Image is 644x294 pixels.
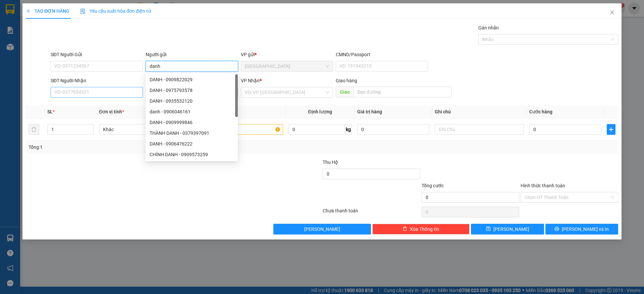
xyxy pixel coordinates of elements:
[150,140,234,148] div: DANH - 0906476222
[422,183,444,188] span: Tổng cước
[607,124,615,135] button: plus
[357,109,382,114] span: Giá trị hàng
[241,51,333,58] div: VP gửi
[146,51,238,58] div: Người gửi
[345,124,352,135] span: kg
[150,108,234,115] div: danh - 0906046161
[336,51,428,58] div: CMND/Passport
[51,51,143,58] div: SĐT Người Gửi
[146,96,238,106] div: DANH - 0935532120
[304,225,340,233] span: [PERSON_NAME]
[354,87,452,97] input: Dọc đường
[150,97,234,105] div: DANH - 0935532120
[47,109,53,114] span: SL
[402,226,407,232] span: delete
[432,105,527,118] th: Ghi chú
[146,138,238,149] div: DANH - 0906476222
[562,225,609,233] span: [PERSON_NAME] và In
[471,224,544,234] button: save[PERSON_NAME]
[80,8,151,14] span: Yêu cầu xuất hóa đơn điện tử
[146,106,238,117] div: danh - 0906046161
[51,77,143,84] div: SĐT Người Nhận
[150,119,234,126] div: DANH - 0909999846
[8,8,42,42] img: logo.jpg
[150,129,234,137] div: THÀNH DANH - 0379397091
[554,226,559,232] span: printer
[545,224,618,234] button: printer[PERSON_NAME] và In
[73,8,89,24] img: logo.jpg
[493,225,529,233] span: [PERSON_NAME]
[609,10,615,15] span: close
[357,124,429,135] input: 0
[323,160,338,165] span: Thu Hộ
[150,151,234,158] div: CHÍNH DANH - 0909573259
[435,124,524,135] input: Ghi Chú
[273,224,371,234] button: [PERSON_NAME]
[29,143,249,151] div: Tổng: 1
[146,74,238,85] div: DANH - 0909822029
[372,224,470,234] button: deleteXóa Thông tin
[80,9,86,14] img: icon
[245,61,329,71] span: Nha Trang
[150,76,234,83] div: DANH - 0909822029
[146,117,238,128] div: DANH - 0909999846
[410,225,439,233] span: Xóa Thông tin
[241,78,260,83] span: VP Nhận
[56,32,92,40] li: (c) 2017
[194,124,283,135] input: VD: Bàn, Ghế
[308,109,332,114] span: Định lượng
[603,3,622,22] button: Close
[336,78,357,83] span: Giao hàng
[99,109,124,114] span: Đơn vị tính
[336,87,354,97] span: Giao
[478,25,499,30] label: Gán nhãn
[103,124,184,134] span: Khác
[146,85,238,96] div: DANH - 0975793578
[8,43,38,75] b: [PERSON_NAME]
[322,207,421,219] div: Chưa thanh toán
[43,10,64,53] b: BIÊN NHẬN GỬI HÀNG
[29,124,39,135] button: delete
[146,128,238,138] div: THÀNH DANH - 0379397091
[607,127,615,132] span: plus
[56,25,92,31] b: [DOMAIN_NAME]
[150,87,234,94] div: DANH - 0975793578
[26,9,31,13] span: plus
[529,109,552,114] span: Cước hàng
[521,183,565,188] label: Hình thức thanh toán
[486,226,491,232] span: save
[26,8,69,14] span: TẠO ĐƠN HÀNG
[146,149,238,160] div: CHÍNH DANH - 0909573259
